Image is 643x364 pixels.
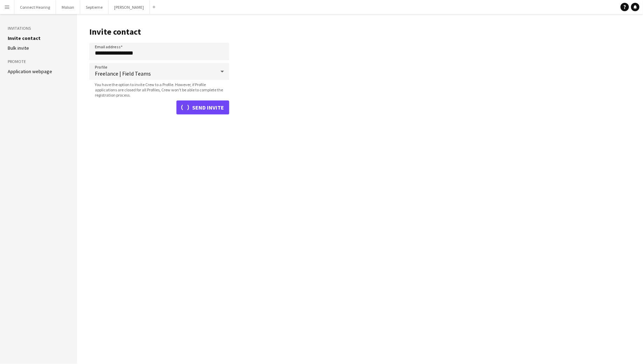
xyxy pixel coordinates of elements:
a: Bulk invite [8,45,29,51]
span: You have the option to invite Crew to a Profile. However, if Profile applications are closed for ... [89,82,229,98]
button: Connect Hearing [14,0,56,14]
button: [PERSON_NAME] [109,0,150,14]
a: Invite contact [8,35,41,41]
button: Molson [56,0,80,14]
a: Application webpage [8,68,52,75]
button: Send invite [176,100,229,114]
h3: Invitations [8,25,69,31]
button: Septieme [80,0,109,14]
h1: Invite contact [89,27,229,37]
h3: Promote [8,58,69,65]
span: Freelance | Field Teams [95,70,215,77]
